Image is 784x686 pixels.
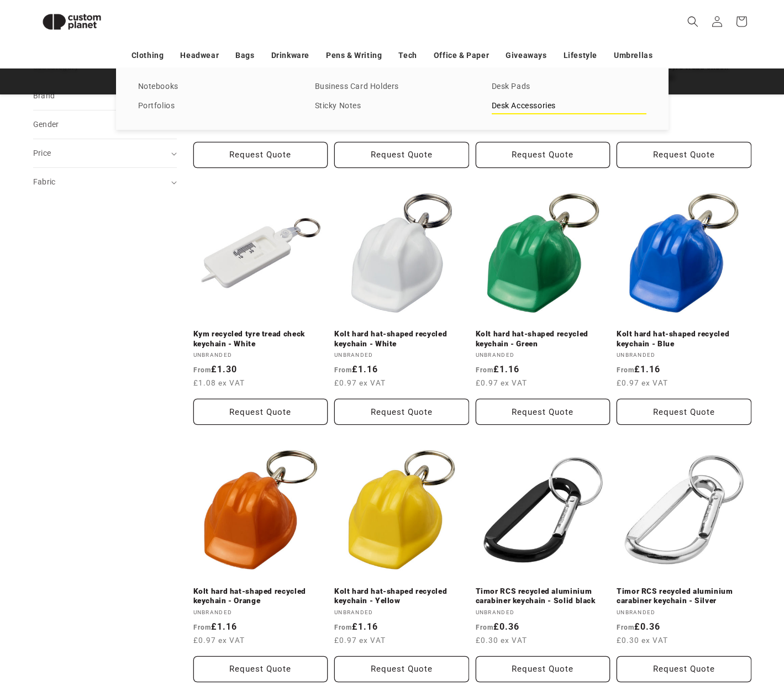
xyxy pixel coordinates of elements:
[334,399,469,425] button: Request Quote
[138,80,293,94] a: Notebooks
[131,46,164,65] a: Clothing
[434,46,489,65] a: Office & Paper
[180,46,219,65] a: Headwear
[315,80,470,94] a: Business Card Holders
[614,46,653,65] a: Umbrellas
[617,329,751,349] a: Kolt hard hat-shaped recycled keychain - Blue
[476,587,611,606] a: Timor RCS recycled aluminium carabiner keychain - Solid black
[476,656,611,682] button: Request Quote
[492,80,646,94] a: Desk Pads
[235,46,254,65] a: Bags
[33,168,177,196] summary: Fabric (0 selected)
[33,177,56,186] span: Fabric
[271,46,309,65] a: Drinkware
[193,656,328,682] button: Request Quote
[617,399,751,425] button: Request Quote
[334,656,469,682] button: Request Quote
[334,329,469,349] a: Kolt hard hat-shaped recycled keychain - White
[334,587,469,606] a: Kolt hard hat-shaped recycled keychain - Yellow
[476,142,611,168] button: Request Quote
[193,587,328,606] a: Kolt hard hat-shaped recycled keychain - Orange
[617,142,751,168] button: Request Quote
[681,9,705,34] summary: Search
[193,399,328,425] button: Request Quote
[398,46,417,65] a: Tech
[193,142,328,168] button: Request Quote
[334,142,469,168] button: Request Quote
[138,99,293,114] a: Portfolios
[326,46,382,65] a: Pens & Writing
[33,4,111,39] img: Custom Planet
[33,139,177,167] summary: Price
[594,567,784,686] iframe: Chat Widget
[193,329,328,349] a: Kym recycled tyre tread check keychain - White
[506,46,546,65] a: Giveaways
[564,46,597,65] a: Lifestyle
[476,399,611,425] button: Request Quote
[33,149,51,157] span: Price
[476,329,611,349] a: Kolt hard hat-shaped recycled keychain - Green
[492,99,646,114] a: Desk Accessories
[315,99,470,114] a: Sticky Notes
